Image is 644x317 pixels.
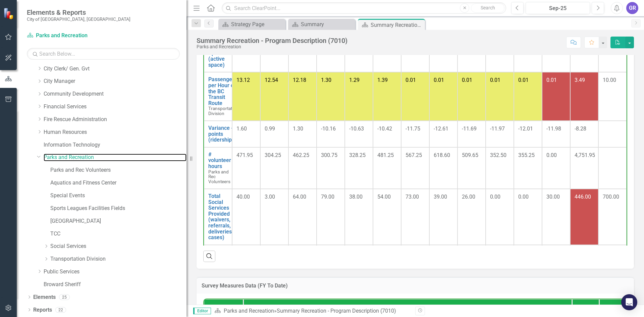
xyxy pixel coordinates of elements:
[621,294,637,310] div: Open Intercom Messenger
[193,308,211,314] span: Editor
[204,72,232,121] td: Double-Click to Edit Right Click for Context Menu
[55,307,66,313] div: 22
[236,77,250,83] span: 13.12
[349,125,364,132] span: -10.63
[27,8,130,16] span: Elements & Reports
[293,152,309,158] span: 462.25
[462,125,477,132] span: -11.69
[406,194,419,200] span: 73.00
[293,125,303,132] span: 1.30
[59,294,70,300] div: 25
[208,106,238,116] span: Transportation Division
[481,5,495,10] span: Search
[236,194,250,200] span: 40.00
[204,147,232,189] td: Double-Click to Edit Right Click for Context Menu
[236,125,247,132] span: 1.60
[208,125,234,143] a: Variance - points (ridership)
[575,152,595,158] span: 4,751.95
[27,32,111,40] a: Parks and Recreation
[44,128,186,136] a: Human Resources
[44,281,186,288] a: Broward Sheriff
[321,77,331,83] span: 1.30
[44,77,186,85] a: City Manager
[471,3,504,13] button: Search
[50,205,186,212] a: Sports Leagues Facilities Fields
[208,193,233,241] a: Total Social Services Provided (waivers, referrals, deliveries, cases)
[50,192,186,200] a: Special Events
[27,16,130,22] small: City of [GEOGRAPHIC_DATA], [GEOGRAPHIC_DATA]
[277,308,396,314] div: Summary Recreation - Program Description (7010)
[44,65,186,73] a: City Clerk/ Gen. Gvt
[406,152,422,158] span: 567.25
[236,152,253,158] span: 471.95
[290,20,354,29] a: Summary
[197,37,347,44] div: Summary Recreation - Program Description (7010)
[265,194,275,200] span: 3.00
[575,194,591,200] span: 446.00
[204,245,232,289] td: Double-Click to Edit Right Click for Context Menu
[204,121,232,147] td: Double-Click to Edit Right Click for Context Menu
[44,103,186,111] a: Financial Services
[197,44,347,49] div: Parks and Recreation
[490,152,506,158] span: 352.50
[546,152,557,158] span: 0.00
[50,255,186,263] a: Transportation Division
[208,76,238,106] a: Passengers per Hour on the BC Transit Route
[575,77,585,83] span: 3.49
[490,77,500,83] span: 0.01
[546,125,561,132] span: -11.98
[462,77,472,83] span: 0.01
[50,243,186,250] a: Social Services
[603,77,616,83] span: 10.00
[220,20,284,29] a: Strategy Page
[204,189,232,245] td: Double-Click to Edit Right Click for Context Menu
[321,152,337,158] span: 300.75
[33,306,52,314] a: Reports
[546,194,560,200] span: 30.00
[518,125,533,132] span: -12.01
[293,77,306,83] span: 12.18
[321,125,336,132] span: -10.16
[406,77,416,83] span: 0.01
[526,2,590,14] button: Sep-25
[44,154,186,161] a: Parks and Recreation
[377,125,392,132] span: -10.42
[231,20,284,29] div: Strategy Page
[27,48,180,60] input: Search Below...
[377,194,391,200] span: 54.00
[265,125,275,132] span: 0.99
[293,194,306,200] span: 64.00
[462,194,475,200] span: 26.00
[204,40,232,72] td: Double-Click to Edit Right Click for Context Menu
[301,20,354,29] div: Summary
[518,77,529,83] span: 0.01
[462,152,478,158] span: 509.65
[490,194,500,200] span: 0.00
[214,307,410,315] div: »
[490,125,505,132] span: -11.97
[434,152,450,158] span: 618.60
[434,194,447,200] span: 39.00
[377,152,394,158] span: 481.25
[434,77,444,83] span: 0.01
[626,2,638,14] button: GR
[349,77,360,83] span: 1.29
[50,166,186,174] a: Parks and Rec Volunteers
[44,268,186,276] a: Public Services
[44,141,186,149] a: Information Technology
[349,194,363,200] span: 38.00
[202,283,629,289] h3: Survey Measures Data (FY To Date)
[3,8,15,19] img: ClearPoint Strategy
[377,77,388,83] span: 1.39
[208,44,230,68] a: Variance - points (active space)
[208,169,230,184] span: Parks and Rec Volunteers
[518,194,529,200] span: 0.00
[528,4,588,12] div: Sep-25
[434,125,448,132] span: -12.61
[575,125,586,132] span: -8.28
[371,21,423,29] div: Summary Recreation - Program Description (7010)
[265,77,278,83] span: 12.54
[321,194,334,200] span: 79.00
[518,152,535,158] span: 355.25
